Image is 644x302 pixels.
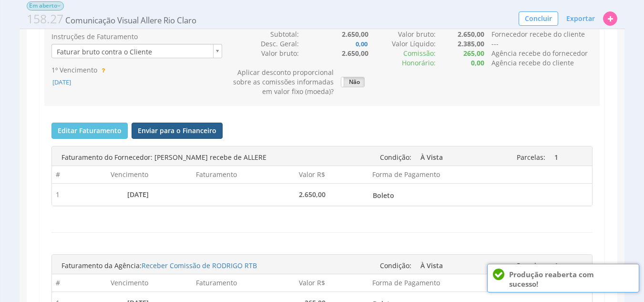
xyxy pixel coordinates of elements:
[373,188,460,203] span: Boleto
[153,274,242,292] th: Faturamento
[341,77,364,87] label: Não
[132,123,223,139] button: Enviar para o Financeiro
[420,258,460,273] span: À Vista
[99,66,105,74] span: Esta data será utilizada como base para gerar as faturas!
[65,274,154,292] th: Vencimento
[368,30,436,39] div: Valor bruto:
[242,274,331,292] th: Valor R$
[65,15,196,26] span: Comunicação Visual Allere Rio Claro
[51,32,138,42] label: Instruções de Faturamento
[65,166,154,183] th: Vencimento
[380,261,411,270] span: Condição:
[458,39,484,48] b: 2.385,00
[371,187,461,202] a: Boleto
[153,166,242,183] th: Faturamento
[368,49,436,58] div: :
[484,39,600,49] div: ---
[458,30,484,39] b: 2.650,00
[51,123,128,139] button: Editar Faturamento
[419,149,462,164] a: À Vista
[52,44,210,59] span: Faturar bruto contra o Cliente
[517,153,545,162] span: Parcelas:
[342,30,368,39] b: 2.650,00
[54,259,367,273] div: Faturamento da Agência:
[368,58,436,68] div: Honorário:
[355,40,368,48] b: 0,00
[27,1,64,10] span: Em aberto
[330,166,464,183] th: Forma de Pagamento
[517,261,545,270] span: Parcelas:
[142,261,257,270] span: Receber Comissão de RODRIGO RTB
[380,153,411,162] span: Condição:
[471,58,484,67] b: 0,00
[484,30,600,39] div: Fornecedor recebe do cliente
[52,166,65,183] th: #
[368,39,436,49] div: Valor Líquido:
[229,49,299,58] div: Valor bruto:
[51,65,97,75] label: 1º Vencimento
[463,49,484,58] b: 265,00
[51,78,72,86] span: [DATE]
[420,150,460,165] span: À Vista
[242,166,331,183] th: Valor R$
[330,274,464,292] th: Forma de Pagamento
[52,183,65,206] td: 1
[519,11,558,26] button: Concluir
[54,150,367,165] div: Faturamento do Fornecedor: [PERSON_NAME] recebe de ALLERE
[403,49,434,58] span: Comissão
[484,58,600,68] div: Agência recebe do cliente
[51,44,223,58] a: Faturar bruto contra o Cliente
[229,30,299,39] div: Subtotal:
[560,10,601,27] button: Exportar
[509,270,594,289] strong: Produção reaberta com sucesso!
[419,258,462,272] a: À Vista
[566,14,595,23] span: Exportar
[342,49,368,58] b: 2.650,00
[52,274,65,292] th: #
[27,10,63,27] span: 158.27
[484,49,600,58] div: Agência recebe do fornecedor
[229,68,334,96] div: Aplicar desconto proporcional sobre as comissões informadas em valor fixo (moeda)?
[229,39,299,49] div: Desc. Geral:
